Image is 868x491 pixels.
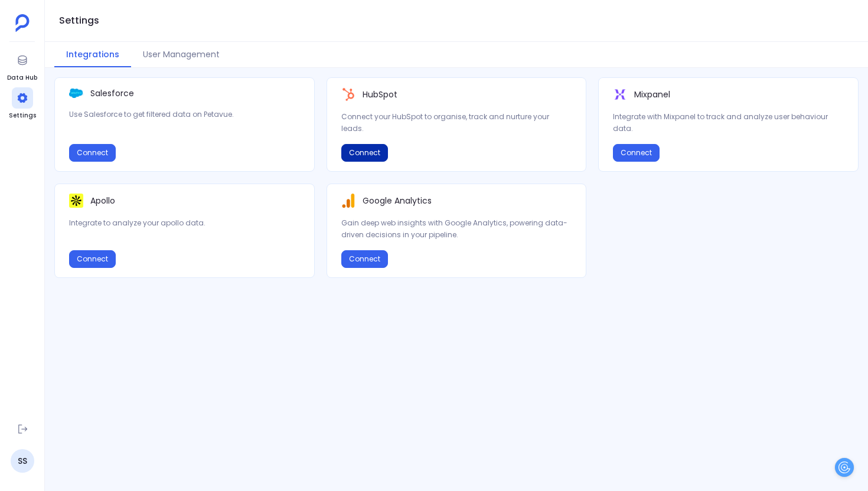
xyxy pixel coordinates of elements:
[15,14,30,32] img: petavue logo
[69,250,116,268] button: Connect
[69,144,116,162] button: Connect
[7,50,37,83] a: Data Hub
[59,12,99,29] h1: Settings
[341,144,388,162] button: Connect
[341,111,572,135] p: Connect your HubSpot to organise, track and nurture your leads.
[11,449,34,473] a: SS
[9,111,36,120] span: Settings
[7,73,37,83] span: Data Hub
[613,111,844,135] p: Integrate with Mixpanel to track and analyze user behaviour data.
[90,87,134,99] p: Salesforce
[9,87,36,120] a: Settings
[90,195,115,207] p: Apollo
[131,42,231,67] button: User Management
[613,144,660,162] button: Connect
[69,217,300,229] p: Integrate to analyze your apollo data.
[363,89,397,100] p: HubSpot
[634,89,670,100] p: Mixpanel
[341,250,388,268] button: Connect
[54,42,131,67] button: Integrations
[341,217,572,241] p: Gain deep web insights with Google Analytics, powering data-driven decisions in your pipeline.
[69,109,300,120] p: Use Salesforce to get filtered data on Petavue.
[363,195,432,207] p: Google Analytics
